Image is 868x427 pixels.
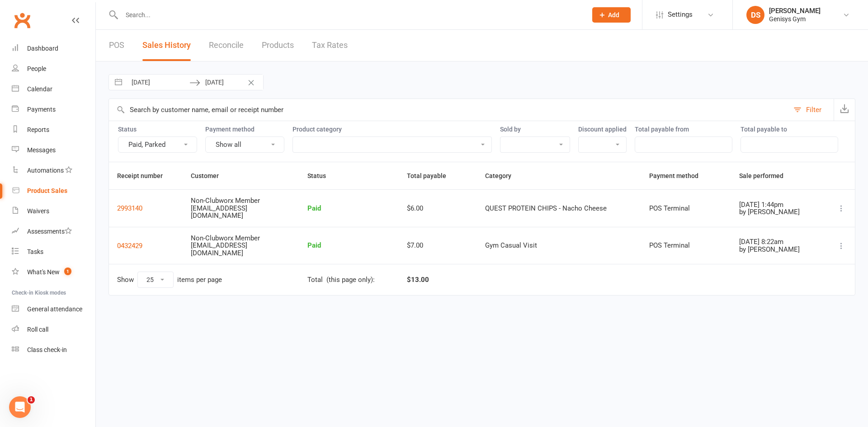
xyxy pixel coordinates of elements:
a: Messages [12,140,95,160]
a: Reconcile [209,30,244,61]
button: Customer [191,170,229,181]
div: Messages [27,146,56,154]
iframe: Intercom live chat [9,396,31,418]
div: Paid [307,242,391,249]
div: Class check-in [27,346,67,353]
div: Waivers [27,207,49,215]
input: To [200,75,263,90]
span: 1 [64,267,71,275]
div: [EMAIL_ADDRESS][DOMAIN_NAME] [191,242,272,257]
span: Add [608,11,619,19]
div: Product Sales [27,187,67,194]
a: Product Sales [12,181,95,201]
span: Non-Clubworx Member [191,234,260,242]
div: [PERSON_NAME] [769,7,821,15]
input: From [127,75,189,90]
div: General attendance [27,305,82,313]
div: items per page [177,276,222,284]
a: Calendar [12,79,95,99]
a: POS [109,30,124,61]
div: Automations [27,167,64,174]
button: 2993140 [117,203,142,214]
a: People [12,59,95,79]
div: DS [746,6,764,24]
div: (this page only): [326,276,375,284]
label: Payment method [205,126,284,133]
span: Total payable [407,172,456,179]
a: Assessments [12,221,95,242]
button: Total payable [407,170,456,181]
a: Clubworx [11,9,33,32]
button: Clear Dates [243,74,259,91]
th: Category [477,162,641,189]
div: Tasks [27,248,43,255]
div: by [PERSON_NAME] [739,208,815,216]
th: Receipt number [109,162,183,189]
a: Sales History [142,30,191,61]
button: Sale performed [739,170,793,181]
a: Payments [12,99,95,120]
label: Sold by [500,126,570,133]
span: Sale performed [739,172,793,179]
a: What's New1 [12,262,95,282]
span: Settings [668,5,693,25]
button: Payment method [649,170,708,181]
div: Roll call [27,326,48,333]
label: Discount applied [578,126,627,133]
div: POS Terminal [649,242,723,249]
div: by [PERSON_NAME] [739,246,815,253]
label: Total payable from [635,126,732,133]
div: Payments [27,106,56,113]
a: Tasks [12,242,95,262]
a: Dashboard [12,38,95,59]
a: Products [262,30,294,61]
a: Class kiosk mode [12,340,95,360]
span: Non-Clubworx Member [191,197,260,205]
div: Gym Casual Visit [485,242,633,249]
span: Status [307,172,336,179]
div: $7.00 [407,242,469,249]
input: Search by customer name, email or receipt number [109,99,789,121]
button: Status [307,170,336,181]
div: Genisys Gym [769,15,821,23]
a: Waivers [12,201,95,221]
a: Automations [12,160,95,181]
span: Customer [191,172,229,179]
a: Tax Rates [312,30,348,61]
span: Payment method [649,172,708,179]
div: [DATE] 8:22am [739,238,815,246]
label: Status [118,126,197,133]
div: Show [117,272,222,288]
button: Interact with the calendar and add the check-in date for your trip. [110,75,127,90]
div: Calendar [27,85,52,93]
div: Reports [27,126,49,133]
div: People [27,65,46,72]
button: Show all [205,136,284,153]
div: [EMAIL_ADDRESS][DOMAIN_NAME] [191,205,272,220]
label: Product category [292,126,492,133]
a: Roll call [12,319,95,340]
a: Reports [12,120,95,140]
label: Total payable to [741,126,838,133]
div: [DATE] 1:44pm [739,201,815,209]
button: Paid, Parked [118,136,197,153]
button: Add [592,7,631,23]
input: Search... [119,9,580,21]
div: QUEST PROTEIN CHIPS - Nacho Cheese [485,205,633,212]
button: Filter [789,99,834,121]
a: General attendance kiosk mode [12,299,95,319]
div: Filter [806,104,821,115]
span: 1 [28,396,35,404]
div: Paid [307,205,391,212]
button: 0432429 [117,240,142,251]
div: $6.00 [407,205,469,212]
div: What's New [27,268,60,276]
div: POS Terminal [649,205,723,212]
div: Assessments [27,228,72,235]
div: Total [307,276,323,284]
div: $13.00 [407,272,429,288]
div: Dashboard [27,45,58,52]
